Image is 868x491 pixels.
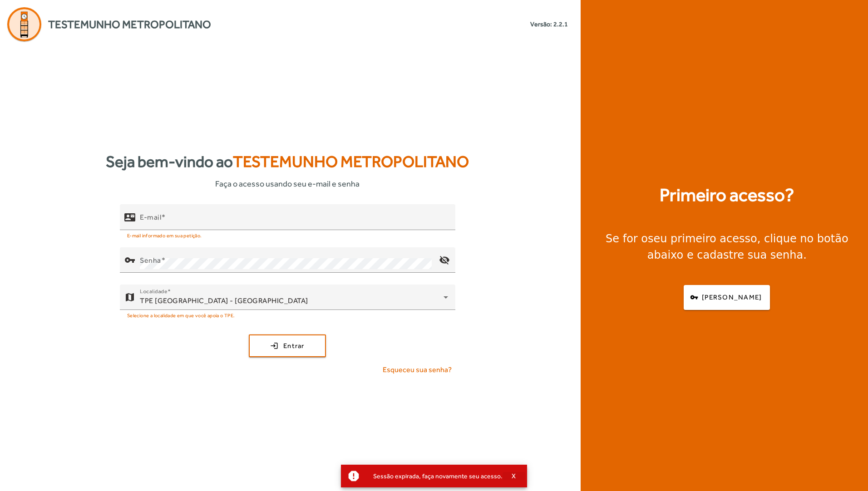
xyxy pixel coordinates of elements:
[124,255,135,265] mat-icon: vpn_key
[383,364,452,375] span: Esqueceu sua senha?
[48,16,211,33] span: Testemunho Metropolitano
[702,292,762,303] span: [PERSON_NAME]
[249,334,326,357] button: Entrar
[233,152,469,171] span: Testemunho Metropolitano
[124,292,135,303] mat-icon: map
[684,285,770,310] button: [PERSON_NAME]
[283,341,305,351] span: Entrar
[434,249,455,271] mat-icon: visibility_off
[503,472,525,480] button: X
[127,230,202,240] mat-hint: E-mail informado em sua petição.
[215,177,360,190] span: Faça o acesso usando seu e-mail e senha
[592,231,863,263] div: Se for o , clique no botão abaixo e cadastre sua senha.
[140,296,308,305] span: TPE [GEOGRAPHIC_DATA] - [GEOGRAPHIC_DATA]
[140,212,161,221] mat-label: E-mail
[140,255,161,264] mat-label: Senha
[140,288,168,295] mat-label: Localidade
[648,232,757,245] strong: seu primeiro acesso
[347,469,360,483] mat-icon: report
[7,7,41,41] img: Logo Agenda
[127,310,235,320] mat-hint: Selecione a localidade em que você apoia o TPE.
[106,150,469,174] strong: Seja bem-vindo ao
[660,182,794,209] strong: Primeiro acesso?
[530,20,568,29] small: Versão: 2.2.1
[512,472,516,480] span: X
[366,470,503,482] div: Sessão expirada, faça novamente seu acesso.
[124,211,135,222] mat-icon: contact_mail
